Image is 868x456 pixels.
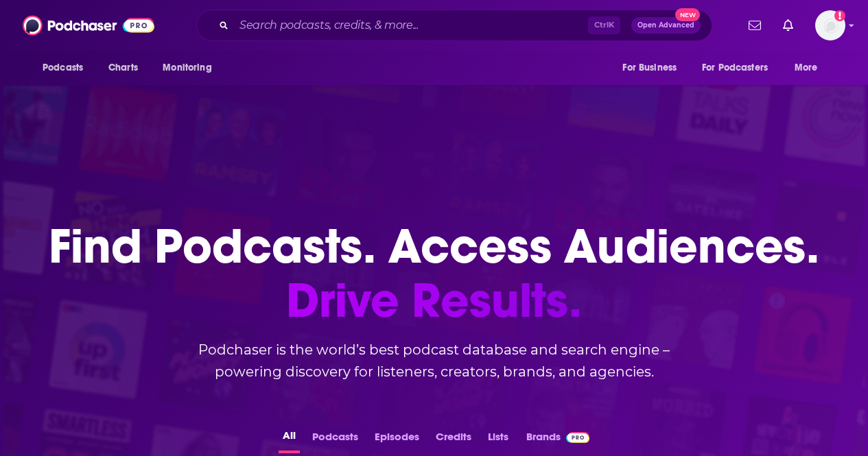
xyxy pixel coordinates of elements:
span: Podcasts [43,58,83,77]
img: Podchaser Pro [566,432,590,443]
span: Charts [108,58,138,77]
button: Open AdvancedNew [631,17,701,34]
a: Charts [99,55,146,81]
span: Logged in as YiyanWang [815,10,845,40]
span: New [675,8,700,21]
span: Open Advanced [637,22,694,29]
input: Search podcasts, credits, & more... [234,14,588,36]
a: BrandsPodchaser Pro [526,427,590,453]
svg: Add a profile image [834,10,845,21]
h1: Find Podcasts. Access Audiences. [49,219,819,328]
button: Show profile menu [815,10,845,40]
a: Show notifications dropdown [777,14,799,37]
button: open menu [693,55,788,81]
span: More [795,58,818,77]
button: open menu [613,55,694,81]
button: Podcasts [308,427,362,453]
img: User Profile [815,10,845,40]
div: Search podcasts, credits, & more... [196,10,712,41]
span: For Business [622,58,677,77]
button: open menu [33,55,101,81]
button: open menu [153,55,229,81]
button: Credits [432,427,476,453]
button: open menu [785,55,835,81]
button: Lists [484,427,513,453]
span: Monitoring [163,58,211,77]
span: Ctrl K [588,16,620,34]
a: Show notifications dropdown [743,14,766,37]
span: For Podcasters [702,58,768,77]
img: Podchaser - Follow, Share and Rate Podcasts [23,12,154,38]
button: All [279,427,300,453]
button: Episodes [371,427,423,453]
h2: Podchaser is the world’s best podcast database and search engine – powering discovery for listene... [160,339,709,383]
span: Drive Results. [49,274,819,328]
